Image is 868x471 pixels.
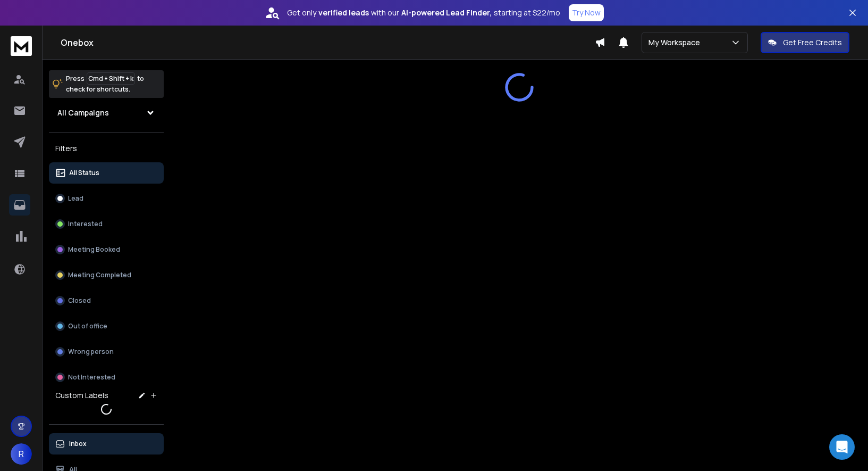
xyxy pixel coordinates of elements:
[11,36,32,56] img: logo
[49,341,164,362] button: Wrong person
[69,169,99,177] p: All Status
[49,265,164,286] button: Meeting Completed
[68,348,114,356] p: Wrong person
[68,296,91,305] p: Closed
[55,390,108,401] h3: Custom Labels
[68,373,115,382] p: Not Interested
[87,72,135,85] span: Cmd + Shift + k
[49,188,164,209] button: Lead
[57,108,109,118] h1: All Campaigns
[49,367,164,388] button: Not Interested
[783,37,842,48] p: Get Free Credits
[11,443,32,465] button: R
[66,73,144,95] p: Press to check for shortcuts.
[49,102,164,123] button: All Campaigns
[68,194,83,203] p: Lead
[569,4,604,21] button: Try Now
[49,141,164,156] h3: Filters
[68,220,103,228] p: Interested
[648,37,704,48] p: My Workspace
[287,7,560,18] p: Get only with our starting at $22/mo
[49,290,164,311] button: Closed
[49,162,164,184] button: All Status
[49,433,164,455] button: Inbox
[318,7,369,18] strong: verified leads
[69,440,87,448] p: Inbox
[49,316,164,337] button: Out of office
[49,239,164,260] button: Meeting Booked
[401,7,492,18] strong: AI-powered Lead Finder,
[49,213,164,235] button: Interested
[572,7,601,18] p: Try Now
[68,245,120,254] p: Meeting Booked
[61,36,595,49] h1: Onebox
[829,434,855,460] div: Open Intercom Messenger
[68,322,107,330] p: Out of office
[68,271,131,279] p: Meeting Completed
[761,32,849,53] button: Get Free Credits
